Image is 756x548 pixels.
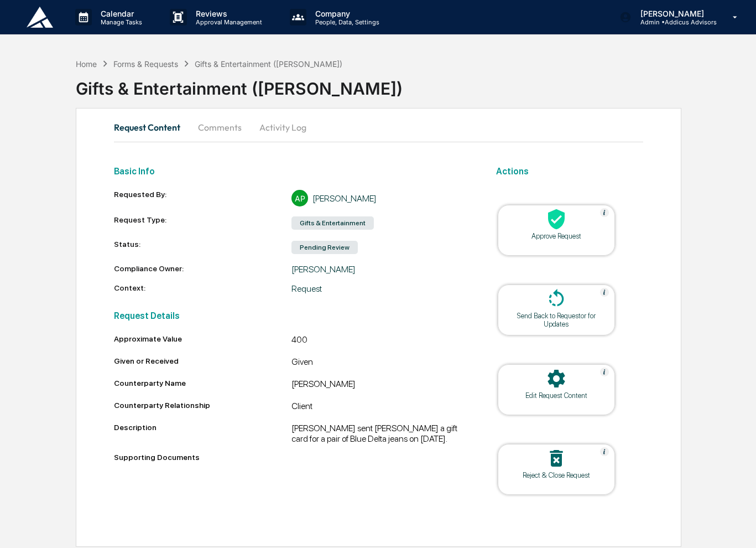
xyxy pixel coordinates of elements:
[600,368,609,376] img: Help
[291,334,469,348] div: 400
[291,264,469,275] div: [PERSON_NAME]
[187,9,268,18] p: Reviews
[114,356,291,365] div: Given or Received
[312,193,377,204] div: [PERSON_NAME]
[76,59,97,69] div: Home
[189,114,251,141] button: Comments
[195,59,342,69] div: Gifts & Entertainment ([PERSON_NAME])
[291,379,469,392] div: [PERSON_NAME]
[600,208,609,217] img: Help
[507,391,606,400] div: Edit Request Content
[251,114,315,141] button: Activity Log
[632,18,717,26] p: Admin • Addicus Advisors
[76,70,756,99] div: Gifts & Entertainment ([PERSON_NAME])
[114,379,291,387] div: Counterparty Name
[600,288,609,297] img: Help
[114,283,291,294] div: Context:
[306,9,385,18] p: Company
[114,423,291,440] div: Description
[114,401,291,410] div: Counterparty Relationship
[114,166,470,177] h2: Basic Info
[291,283,469,294] div: Request
[114,264,291,275] div: Compliance Owner:
[291,190,308,206] div: AP
[114,114,189,141] button: Request Content
[507,232,606,240] div: Approve Request
[113,59,178,69] div: Forms & Requests
[92,9,148,18] p: Calendar
[291,241,358,254] div: Pending Review
[507,471,606,479] div: Reject & Close Request
[291,401,469,414] div: Client
[114,215,291,231] div: Request Type:
[114,334,291,343] div: Approximate Value
[291,356,469,370] div: Given
[114,114,643,141] div: secondary tabs example
[306,18,385,26] p: People, Data, Settings
[600,447,609,456] img: Help
[114,311,470,321] h2: Request Details
[632,9,717,18] p: [PERSON_NAME]
[291,423,469,444] div: [PERSON_NAME] sent [PERSON_NAME] a gift card for a pair of Blue Delta jeans on [DATE].
[114,190,291,206] div: Requested By:
[27,7,53,28] img: logo
[187,18,268,26] p: Approval Management
[92,18,148,26] p: Manage Tasks
[291,216,374,230] div: Gifts & Entertainment
[496,166,643,177] h2: Actions
[114,453,470,462] div: Supporting Documents
[507,312,606,328] div: Send Back to Requestor for Updates
[114,240,291,255] div: Status:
